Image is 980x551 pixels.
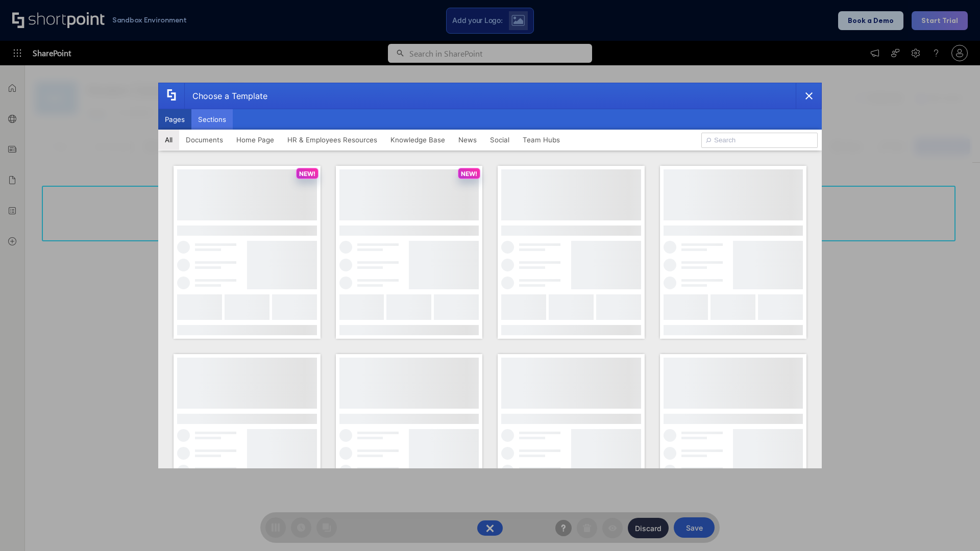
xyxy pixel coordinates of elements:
button: Documents [179,130,230,150]
button: All [158,130,179,150]
input: Search [701,133,818,148]
button: Home Page [230,130,281,150]
button: Knowledge Base [384,130,452,150]
div: Choose a Template [184,83,267,109]
button: Team Hubs [516,130,567,150]
div: template selector [158,83,822,468]
p: NEW! [299,170,315,178]
p: NEW! [461,170,477,178]
iframe: Chat Widget [929,502,980,551]
button: News [452,130,483,150]
button: HR & Employees Resources [281,130,384,150]
button: Social [483,130,516,150]
button: Pages [158,109,191,130]
button: Sections [191,109,233,130]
